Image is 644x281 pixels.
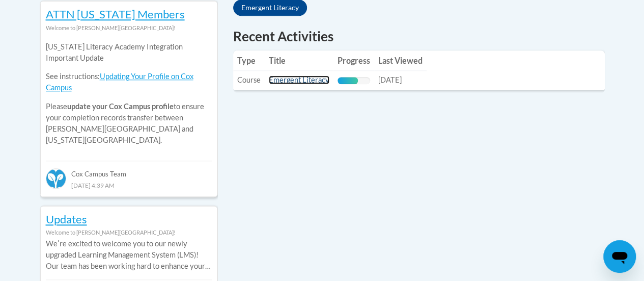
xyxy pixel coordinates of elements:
div: Please to ensure your completion records transfer between [PERSON_NAME][GEOGRAPHIC_DATA] and [US_... [46,34,212,154]
h1: Recent Activities [233,27,605,45]
a: Updates [46,212,87,226]
th: Type [233,50,265,71]
th: Progress [333,50,374,71]
div: Progress, % [338,77,358,84]
b: update your Cox Campus profile [67,102,174,111]
a: Emergent Literacy [269,75,329,84]
div: [DATE] 4:39 AM [46,180,212,191]
th: Title [265,50,333,71]
a: Updating Your Profile on Cox Campus [46,72,193,92]
img: Cox Campus Team [46,168,66,189]
span: Course [237,75,261,84]
p: See instructions: [46,71,212,93]
div: Welcome to [PERSON_NAME][GEOGRAPHIC_DATA]! [46,227,212,238]
p: Weʹre excited to welcome you to our newly upgraded Learning Management System (LMS)! Our team has... [46,238,212,272]
span: [DATE] [378,75,402,84]
div: Welcome to [PERSON_NAME][GEOGRAPHIC_DATA]! [46,22,212,34]
p: [US_STATE] Literacy Academy Integration Important Update [46,41,212,64]
div: Cox Campus Team [46,161,212,179]
iframe: Button to launch messaging window [603,240,636,273]
th: Last Viewed [374,50,427,71]
a: ATTN [US_STATE] Members [46,7,185,21]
